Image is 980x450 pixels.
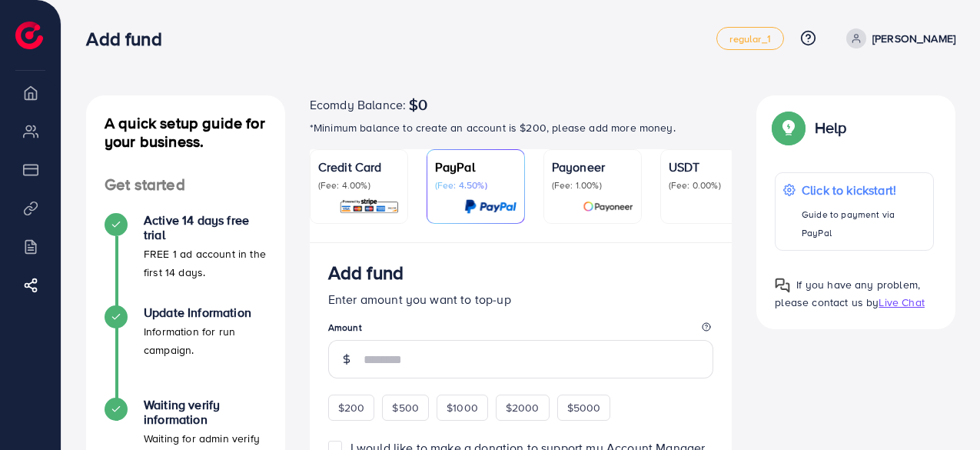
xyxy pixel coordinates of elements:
p: Information for run campaign. [144,322,267,359]
p: *Minimum balance to create an account is $200, please add more money. [310,118,733,137]
span: Live Chat [879,295,924,310]
p: (Fee: 4.50%) [435,179,517,192]
p: Enter amount you want to top-up [328,290,714,308]
h3: Add fund [328,262,404,284]
span: regular_1 [729,34,770,44]
span: $200 [338,400,365,415]
span: $1000 [447,400,478,415]
img: logo [15,22,43,49]
img: card [464,198,517,215]
span: $2000 [506,400,540,415]
h3: Add fund [86,28,174,50]
h4: Waiting verify information [144,398,267,427]
h4: Update Information [144,305,267,320]
p: (Fee: 4.00%) [318,179,400,192]
h4: A quick setup guide for your business. [86,114,285,151]
li: Active 14 days free trial [86,213,285,305]
p: Help [815,118,847,137]
p: FREE 1 ad account in the first 14 days. [144,245,267,282]
p: Guide to payment via PayPal [802,205,925,242]
a: regular_1 [716,27,783,50]
span: $0 [409,95,427,114]
p: [PERSON_NAME] [872,29,955,48]
img: Popup guide [775,278,790,293]
span: $5000 [567,400,601,415]
img: card [339,198,400,215]
span: $500 [392,400,419,415]
h4: Get started [86,175,285,195]
img: Popup guide [775,114,802,142]
legend: Amount [328,321,714,340]
p: Payoneer [552,158,633,176]
p: USDT [669,158,750,176]
a: [PERSON_NAME] [840,28,955,48]
p: (Fee: 0.00%) [669,179,750,192]
li: Update Information [86,305,285,398]
p: Click to kickstart! [802,181,925,199]
p: (Fee: 1.00%) [552,179,633,192]
img: card [583,198,633,215]
p: Credit Card [318,158,400,176]
span: If you have any problem, please contact us by [775,277,920,310]
h4: Active 14 days free trial [144,213,267,242]
p: PayPal [435,158,517,176]
span: Ecomdy Balance: [310,95,406,114]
